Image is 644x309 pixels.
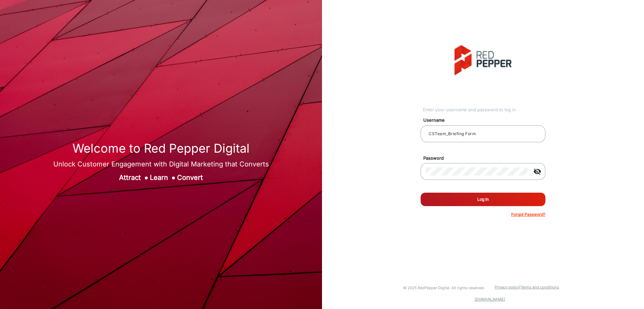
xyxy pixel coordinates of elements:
[521,285,559,289] a: Terms and conditions
[418,117,553,124] mat-label: Username
[53,159,269,169] div: Unlock Customer Engagement with Digital Marketing that Converts
[53,172,269,183] div: Attract Learn Convert
[53,141,269,156] h1: Welcome to Red Pepper Digital
[475,297,505,302] a: [DOMAIN_NAME]
[144,173,148,182] span: ●
[511,211,545,218] p: Forgot Password?
[426,130,540,138] input: Your username
[423,107,545,113] div: Enter your username and password to log in
[519,285,521,289] a: |
[454,45,512,75] img: vmg-logo
[403,285,485,290] small: © 2025 RedPepper Digital. All rights reserved.
[495,285,519,289] a: Privacy policy
[529,167,545,176] mat-icon: visibility_off
[171,173,175,182] span: ●
[421,193,545,206] button: Log In
[418,155,553,162] mat-label: Password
